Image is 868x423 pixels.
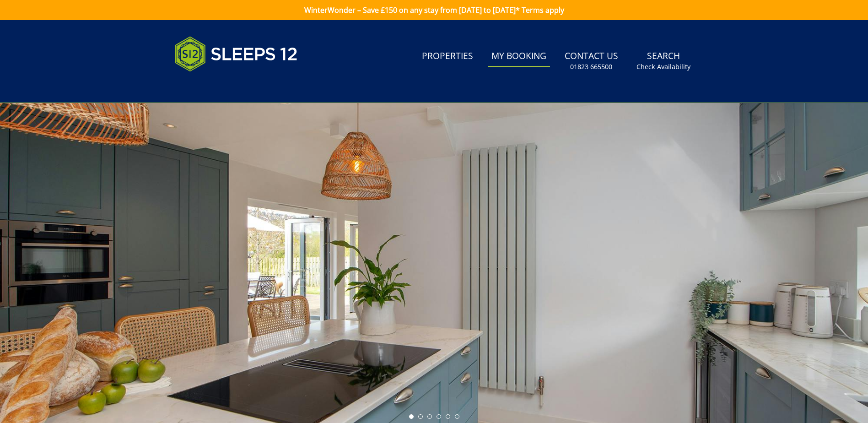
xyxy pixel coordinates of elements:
small: 01823 665500 [570,62,612,71]
a: My Booking [488,46,550,67]
a: SearchCheck Availability [633,46,694,76]
a: Contact Us01823 665500 [561,46,622,76]
a: Properties [418,46,477,67]
small: Check Availability [636,62,690,71]
img: Sleeps 12 [174,31,298,77]
iframe: Customer reviews powered by Trustpilot [170,82,266,90]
